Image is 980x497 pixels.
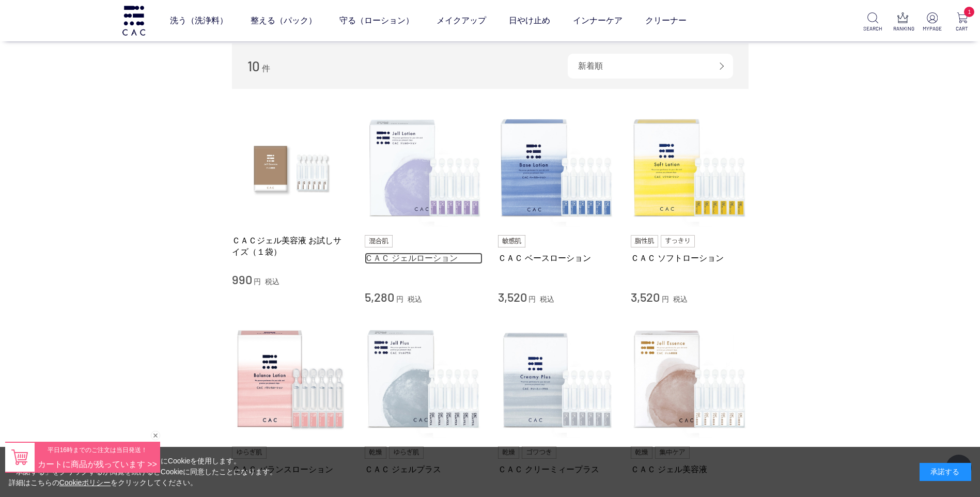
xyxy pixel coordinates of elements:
[498,321,616,439] img: ＣＡＣ クリーミィープラス
[631,321,749,439] img: ＣＡＣ ジェル美容液
[953,25,972,33] p: CART
[232,321,350,439] img: ＣＡＣ バランスローション
[498,289,527,304] span: 3,520
[232,235,350,257] a: ＣＡＣジェル美容液 お試しサイズ（１袋）
[863,25,882,33] p: SEARCH
[232,110,350,227] img: ＣＡＣジェル美容液 お試しサイズ（１袋）
[645,6,687,35] a: クリーナー
[631,110,749,227] img: ＣＡＣ ソフトローション
[540,295,554,303] span: 税込
[509,6,550,35] a: 日やけ止め
[170,6,228,35] a: 洗う（洗浄料）
[893,12,912,33] a: RANKING
[437,6,486,35] a: メイクアップ
[923,25,942,33] p: MYPAGE
[661,235,695,247] img: すっきり
[365,289,394,304] span: 5,280
[365,253,483,263] a: ＣＡＣ ジェルローション
[498,110,616,227] img: ＣＡＣ ベースローション
[631,289,660,304] span: 3,520
[863,12,882,33] a: SEARCH
[498,235,526,247] img: 敏感肌
[247,58,260,74] span: 10
[673,295,688,303] span: 税込
[365,321,483,439] img: ＣＡＣ ジェルプラス
[662,295,669,303] span: 円
[893,25,912,33] p: RANKING
[920,463,971,481] div: 承諾する
[923,12,942,33] a: MYPAGE
[573,6,623,35] a: インナーケア
[953,12,972,33] a: 1 CART
[964,7,974,17] span: 1
[498,253,616,263] a: ＣＡＣ ベースローション
[365,110,483,227] img: ＣＡＣ ジェルローション
[232,272,252,287] span: 990
[262,64,270,73] span: 件
[265,277,279,286] span: 税込
[528,295,536,303] span: 円
[568,54,733,79] div: 新着順
[396,295,403,303] span: 円
[59,478,111,487] a: Cookieポリシー
[631,235,658,247] img: 脂性肌
[121,6,147,35] img: logo
[365,235,393,247] img: 混合肌
[339,6,414,35] a: 守る（ローション）
[631,253,749,263] a: ＣＡＣ ソフトローション
[254,277,261,286] span: 円
[408,295,422,303] span: 税込
[251,6,317,35] a: 整える（パック）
